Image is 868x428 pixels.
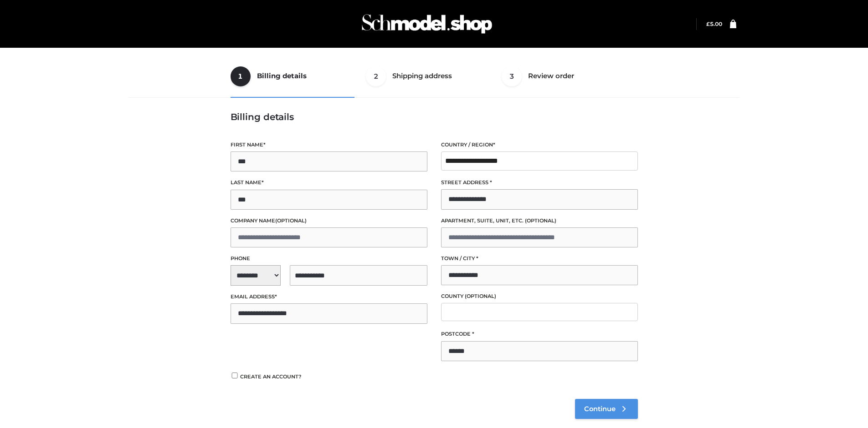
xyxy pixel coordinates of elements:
label: First name [231,141,427,149]
a: Continue [575,399,638,419]
label: Phone [231,254,427,263]
span: (optional) [275,217,307,224]
span: (optional) [525,217,556,224]
label: Town / City [441,254,638,263]
span: Create an account? [240,373,302,380]
h3: Billing details [231,111,638,122]
label: Street address [441,178,638,187]
a: £5.00 [706,20,722,27]
span: (optional) [465,293,496,299]
bdi: 5.00 [706,20,722,27]
span: £ [706,20,710,27]
label: Last name [231,178,427,187]
input: Create an account? [231,373,239,378]
label: Email address [231,292,427,301]
label: Apartment, suite, unit, etc. [441,217,638,225]
label: Country / Region [441,141,638,149]
img: Schmodel Admin 964 [359,6,495,42]
label: County [441,292,638,301]
label: Company name [231,217,427,225]
label: Postcode [441,330,638,338]
span: Continue [584,405,616,413]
